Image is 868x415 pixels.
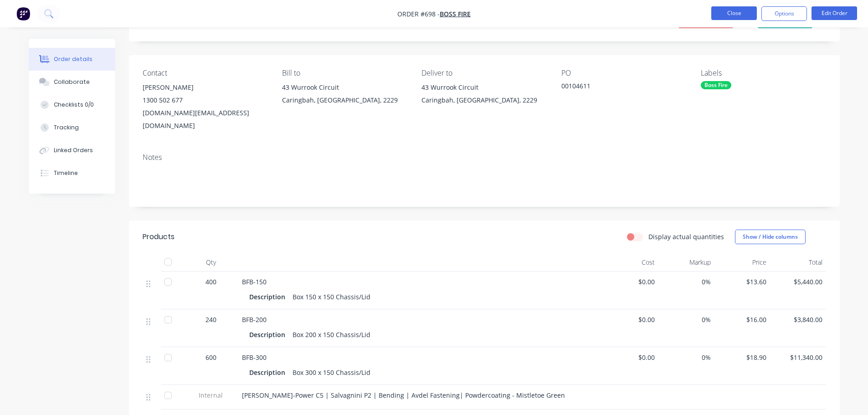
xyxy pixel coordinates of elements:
[242,277,267,286] span: BFB-150
[205,315,216,324] span: 240
[770,253,826,272] div: Total
[249,366,289,379] div: Description
[606,353,655,362] span: $0.00
[718,353,767,362] span: $18.90
[143,94,267,107] div: 1300 502 677
[289,328,374,341] div: Box 200 x 150 Chassis/Lid
[812,6,857,20] button: Edit Order
[187,390,235,400] span: Internal
[662,353,711,362] span: 0%
[718,315,767,324] span: $16.00
[282,94,407,107] div: Caringbah, [GEOGRAPHIC_DATA], 2229
[603,253,659,272] div: Cost
[711,6,757,20] button: Close
[29,48,115,71] button: Order details
[658,253,714,272] div: Markup
[29,93,115,116] button: Checklists 0/0
[242,391,565,400] span: [PERSON_NAME]-Power C5 | Salvagnini P2 | Bending | Avdel Fastening| Powdercoating - Mistletoe Green
[282,81,407,110] div: 43 Wurrook CircuitCaringbah, [GEOGRAPHIC_DATA], 2229
[561,81,675,94] div: 00104611
[282,69,407,77] div: Bill to
[16,7,30,20] img: Factory
[54,55,92,63] div: Order details
[561,69,686,77] div: PO
[421,81,546,110] div: 43 Wurrook CircuitCaringbah, [GEOGRAPHIC_DATA], 2229
[606,277,655,287] span: $0.00
[184,253,238,272] div: Qty
[774,353,822,362] span: $11,340.00
[242,353,267,362] span: BFB-300
[54,101,94,109] div: Checklists 0/0
[54,78,90,86] div: Collaborate
[205,353,216,362] span: 600
[701,81,731,89] div: Boss Fire
[54,169,78,177] div: Timeline
[143,153,826,162] div: Notes
[282,81,407,94] div: 43 Wurrook Circuit
[648,232,724,241] label: Display actual quantities
[397,10,440,18] span: Order #698 -
[29,71,115,93] button: Collaborate
[143,81,267,132] div: [PERSON_NAME]1300 502 677[DOMAIN_NAME][EMAIL_ADDRESS][DOMAIN_NAME]
[735,230,806,244] button: Show / Hide columns
[606,315,655,324] span: $0.00
[421,69,546,77] div: Deliver to
[143,69,267,77] div: Contact
[143,231,175,242] div: Products
[54,146,93,154] div: Linked Orders
[143,81,267,94] div: [PERSON_NAME]
[774,315,822,324] span: $3,840.00
[774,277,822,287] span: $5,440.00
[662,277,711,287] span: 0%
[29,139,115,162] button: Linked Orders
[54,123,79,132] div: Tracking
[143,107,267,132] div: [DOMAIN_NAME][EMAIL_ADDRESS][DOMAIN_NAME]
[421,94,546,107] div: Caringbah, [GEOGRAPHIC_DATA], 2229
[29,116,115,139] button: Tracking
[718,277,767,287] span: $13.60
[29,162,115,184] button: Timeline
[289,290,374,303] div: Box 150 x 150 Chassis/Lid
[701,69,826,77] div: Labels
[761,6,807,21] button: Options
[289,366,374,379] div: Box 300 x 150 Chassis/Lid
[440,10,471,18] a: Boss Fire
[249,328,289,341] div: Description
[421,81,546,94] div: 43 Wurrook Circuit
[662,315,711,324] span: 0%
[205,277,216,287] span: 400
[249,290,289,303] div: Description
[714,253,770,272] div: Price
[242,315,267,324] span: BFB-200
